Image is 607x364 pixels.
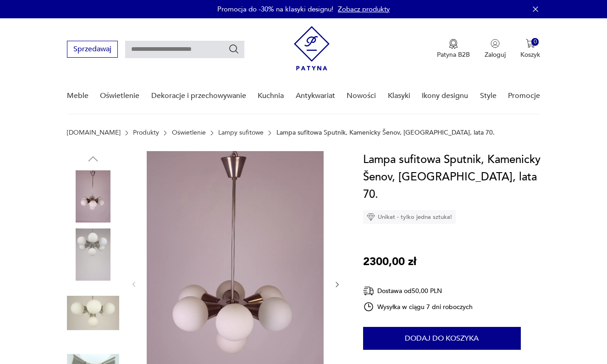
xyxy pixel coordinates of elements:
button: Szukaj [228,43,239,54]
div: Unikat - tylko jedna sztuka! [363,210,456,224]
p: Koszyk [520,50,540,59]
div: Dostawa od 50,00 PLN [363,285,473,297]
p: Lampa sufitowa Sputnik, Kamenicky Šenov, [GEOGRAPHIC_DATA], lata 70. [276,129,495,136]
button: Dodaj do koszyka [363,327,521,350]
h1: Lampa sufitowa Sputnik, Kamenicky Šenov, [GEOGRAPHIC_DATA], lata 70. [363,151,552,203]
p: Zaloguj [485,50,506,59]
a: Zobacz produkty [338,5,390,14]
a: [DOMAIN_NAME] [67,129,121,136]
img: Ikona dostawy [363,285,374,297]
p: Promocja do -30% na klasyki designu! [217,5,333,14]
img: Ikona medalu [449,39,458,49]
button: Sprzedawaj [67,41,118,58]
a: Lampy sufitowe [218,129,264,136]
a: Sprzedawaj [67,47,118,53]
a: Antykwariat [296,78,335,114]
img: Ikona koszyka [526,39,535,48]
a: Nowości [347,78,376,114]
a: Promocje [508,78,540,114]
p: Patyna B2B [437,50,470,59]
img: Zdjęcie produktu Lampa sufitowa Sputnik, Kamenicky Šenov, Czechy, lata 70. [67,170,119,223]
img: Ikonka użytkownika [491,39,500,48]
button: Zaloguj [485,39,506,59]
img: Patyna - sklep z meblami i dekoracjami vintage [294,26,330,71]
a: Kuchnia [258,78,284,114]
img: Ikona diamentu [367,213,375,221]
p: 2300,00 zł [363,253,416,271]
a: Ikony designu [422,78,468,114]
img: Zdjęcie produktu Lampa sufitowa Sputnik, Kamenicky Šenov, Czechy, lata 70. [67,287,119,339]
img: Zdjęcie produktu Lampa sufitowa Sputnik, Kamenicky Šenov, Czechy, lata 70. [67,228,119,281]
a: Oświetlenie [172,129,206,136]
a: Produkty [133,129,159,136]
div: 0 [531,38,539,46]
a: Dekoracje i przechowywanie [151,78,246,114]
a: Oświetlenie [100,78,139,114]
a: Ikona medaluPatyna B2B [437,39,470,59]
button: 0Koszyk [520,39,540,59]
div: Wysyłka w ciągu 7 dni roboczych [363,301,473,312]
a: Klasyki [388,78,410,114]
button: Patyna B2B [437,39,470,59]
a: Style [480,78,497,114]
a: Meble [67,78,88,114]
